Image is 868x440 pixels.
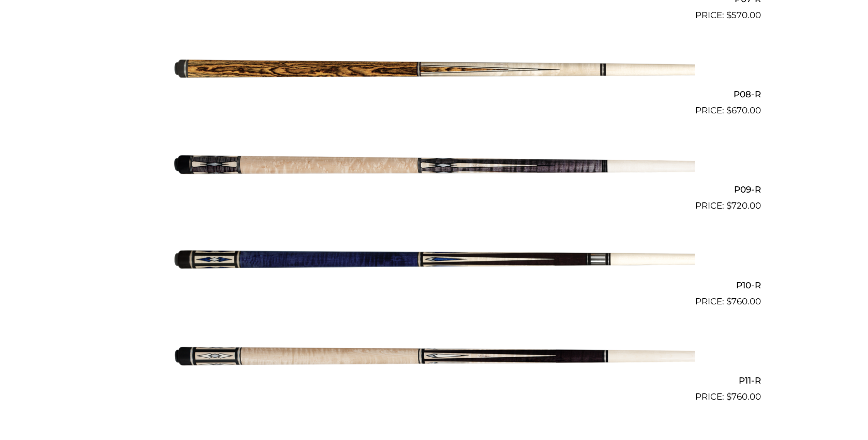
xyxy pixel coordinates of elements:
[107,313,761,404] a: P11-R $760.00
[107,371,761,390] h2: P11-R
[173,26,695,113] img: P08-R
[726,10,761,20] bdi: 570.00
[726,391,731,402] span: $
[173,217,695,304] img: P10-R
[107,275,761,295] h2: P10-R
[726,200,761,211] bdi: 720.00
[107,26,761,118] a: P08-R $670.00
[107,217,761,308] a: P10-R $760.00
[726,296,761,306] bdi: 760.00
[726,296,731,306] span: $
[726,200,731,211] span: $
[726,391,761,402] bdi: 760.00
[107,122,761,213] a: P09-R $720.00
[107,85,761,104] h2: P08-R
[173,122,695,209] img: P09-R
[726,10,731,20] span: $
[726,105,761,115] bdi: 670.00
[107,180,761,199] h2: P09-R
[726,105,731,115] span: $
[173,313,695,400] img: P11-R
